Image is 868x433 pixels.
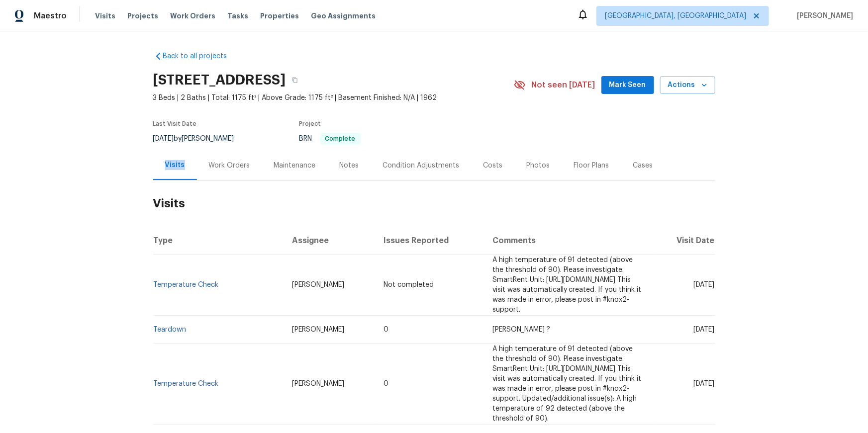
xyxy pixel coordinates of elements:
[694,281,715,288] span: [DATE]
[384,281,434,288] span: Not completed
[311,11,376,21] span: Geo Assignments
[793,11,853,21] span: [PERSON_NAME]
[694,326,715,333] span: [DATE]
[153,133,246,145] div: by [PERSON_NAME]
[292,380,345,387] span: [PERSON_NAME]
[165,160,185,170] div: Visits
[153,227,285,255] th: Type
[668,79,707,91] span: Actions
[34,11,67,21] span: Maestro
[127,11,158,21] span: Projects
[660,76,715,94] button: Actions
[532,80,595,90] span: Not seen [DATE]
[153,121,197,127] span: Last Visit Date
[384,380,388,387] span: 0
[292,281,345,288] span: [PERSON_NAME]
[154,380,219,387] a: Temperature Check
[609,79,646,91] span: Mark Seen
[209,161,250,171] div: Work Orders
[154,281,219,288] a: Temperature Check
[383,161,460,171] div: Condition Adjustments
[153,180,715,227] h2: Visits
[340,161,359,171] div: Notes
[285,227,376,255] th: Assignee
[633,161,653,171] div: Cases
[653,227,715,255] th: Visit Date
[384,326,388,333] span: 0
[260,11,299,21] span: Properties
[153,93,514,103] span: 3 Beds | 2 Baths | Total: 1175 ft² | Above Grade: 1175 ft² | Basement Finished: N/A | 1962
[492,326,550,333] span: [PERSON_NAME] ?
[574,161,609,171] div: Floor Plans
[153,51,249,61] a: Back to all projects
[376,227,484,255] th: Issues Reported
[286,71,304,89] button: Copy Address
[492,257,642,313] span: A high temperature of 91 detected (above the threshold of 90). Please investigate. SmartRent Unit...
[153,135,174,142] span: [DATE]
[321,136,360,142] span: Complete
[694,380,715,387] span: [DATE]
[299,121,321,127] span: Project
[292,326,345,333] span: [PERSON_NAME]
[153,75,286,85] h2: [STREET_ADDRESS]
[483,161,503,171] div: Costs
[605,11,746,21] span: [GEOGRAPHIC_DATA], [GEOGRAPHIC_DATA]
[299,135,361,142] span: BRN
[601,76,654,94] button: Mark Seen
[527,161,550,171] div: Photos
[227,12,248,19] span: Tasks
[484,227,653,255] th: Comments
[154,326,187,333] a: Teardown
[95,11,115,21] span: Visits
[274,161,316,171] div: Maintenance
[170,11,215,21] span: Work Orders
[492,346,642,422] span: A high temperature of 91 detected (above the threshold of 90). Please investigate. SmartRent Unit...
